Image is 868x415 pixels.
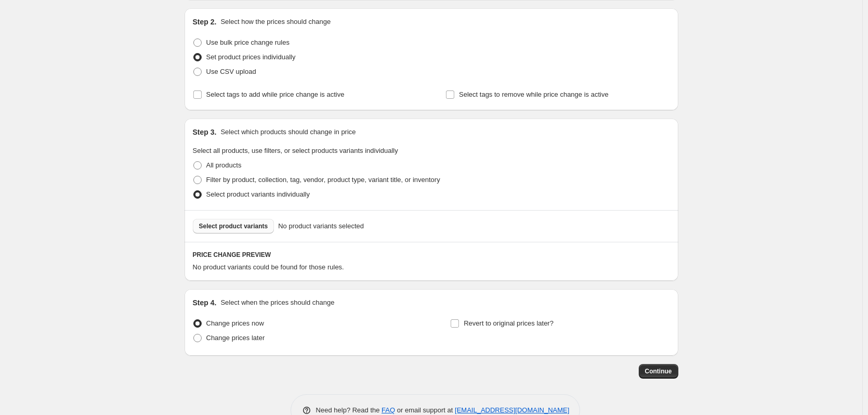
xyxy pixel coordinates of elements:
span: Select tags to remove while price change is active [459,90,609,98]
span: Set product prices individually [206,53,296,61]
span: Filter by product, collection, tag, vendor, product type, variant title, or inventory [206,176,440,184]
p: Select which products should change in price [220,127,356,137]
span: Revert to original prices later? [464,319,554,327]
p: Select when the prices should change [220,297,334,308]
span: or email support at [395,406,455,414]
span: Select product variants individually [206,190,310,198]
span: Need help? Read the [316,406,382,414]
button: Continue [639,364,678,379]
span: Use CSV upload [206,68,256,75]
span: Select tags to add while price change is active [206,90,345,98]
a: FAQ [382,406,395,414]
span: All products [206,161,242,169]
span: Select product variants [199,222,268,230]
span: Use bulk price change rules [206,38,290,46]
span: Change prices later [206,334,265,342]
h2: Step 2. [193,17,217,27]
span: Select all products, use filters, or select products variants individually [193,147,398,154]
span: Continue [645,367,672,375]
h2: Step 3. [193,127,217,137]
h6: PRICE CHANGE PREVIEW [193,251,670,259]
span: No product variants selected [278,221,364,231]
span: Change prices now [206,319,264,327]
a: [EMAIL_ADDRESS][DOMAIN_NAME] [455,406,569,414]
p: Select how the prices should change [220,17,331,27]
button: Select product variants [193,219,274,234]
h2: Step 4. [193,297,217,308]
span: No product variants could be found for those rules. [193,263,344,271]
